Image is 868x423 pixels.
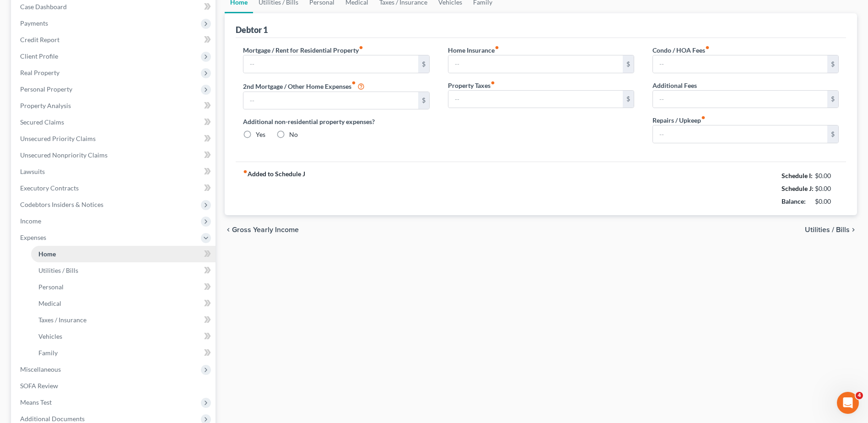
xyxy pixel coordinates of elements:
[20,36,59,43] span: Credit Report
[856,392,863,399] span: 4
[652,45,710,55] label: Condo / HOA Fees
[20,102,71,109] span: Property Analysis
[705,45,710,50] i: fiber_manual_record
[351,81,356,85] i: fiber_manual_record
[623,55,634,73] div: $
[20,415,85,423] span: Additional Documents
[827,125,838,143] div: $
[38,316,86,324] span: Taxes / Insurance
[225,226,299,233] button: chevron_left Gross Yearly Income
[20,365,61,373] span: Miscellaneous
[38,283,64,291] span: Personal
[20,201,103,208] span: Codebtors Insiders & Notices
[20,52,58,60] span: Client Profile
[701,115,706,120] i: fiber_manual_record
[782,184,814,192] strong: Schedule J:
[31,262,216,279] a: Utilities / Bills
[38,266,78,274] span: Utilities / Bills
[31,279,216,295] a: Personal
[850,226,857,233] i: chevron_right
[13,147,216,163] a: Unsecured Nonpriority Claims
[815,197,839,206] div: $0.00
[827,55,838,73] div: $
[652,115,706,125] label: Repairs / Upkeep
[815,171,839,180] div: $0.00
[653,125,827,143] input: --
[20,382,58,390] span: SOFA Review
[13,180,216,196] a: Executory Contracts
[20,69,59,76] span: Real Property
[13,130,216,147] a: Unsecured Priority Claims
[20,168,45,175] span: Lawsuits
[653,55,827,73] input: --
[31,312,216,328] a: Taxes / Insurance
[243,45,363,55] label: Mortgage / Rent for Residential Property
[256,130,265,139] label: Yes
[359,45,363,50] i: fiber_manual_record
[20,85,72,93] span: Personal Property
[448,55,623,73] input: --
[20,217,41,225] span: Income
[31,246,216,262] a: Home
[20,3,67,11] span: Case Dashboard
[38,332,62,340] span: Vehicles
[20,233,46,241] span: Expenses
[243,117,429,126] label: Additional non-residential property expenses?
[243,169,248,174] i: fiber_manual_record
[20,151,108,159] span: Unsecured Nonpriority Claims
[448,81,495,90] label: Property Taxes
[20,398,52,406] span: Means Test
[418,55,429,73] div: $
[20,118,64,126] span: Secured Claims
[38,250,56,258] span: Home
[448,91,623,108] input: --
[448,45,499,55] label: Home Insurance
[653,91,827,108] input: --
[20,19,48,27] span: Payments
[243,92,418,109] input: --
[652,81,697,90] label: Additional Fees
[232,226,299,233] span: Gross Yearly Income
[31,328,216,345] a: Vehicles
[623,91,634,108] div: $
[236,24,268,35] div: Debtor 1
[243,55,418,73] input: --
[13,163,216,180] a: Lawsuits
[495,45,499,50] i: fiber_manual_record
[31,295,216,312] a: Medical
[20,184,79,192] span: Executory Contracts
[243,81,365,92] label: 2nd Mortgage / Other Home Expenses
[13,114,216,130] a: Secured Claims
[13,98,216,114] a: Property Analysis
[31,345,216,361] a: Family
[805,226,857,233] button: Utilities / Bills chevron_right
[243,169,305,208] strong: Added to Schedule J
[491,81,495,85] i: fiber_manual_record
[225,226,232,233] i: chevron_left
[13,378,216,394] a: SOFA Review
[782,172,813,179] strong: Schedule I:
[13,32,216,48] a: Credit Report
[782,197,806,205] strong: Balance:
[38,349,58,357] span: Family
[38,299,61,307] span: Medical
[827,91,838,108] div: $
[805,226,850,233] span: Utilities / Bills
[418,92,429,109] div: $
[815,184,839,193] div: $0.00
[837,392,859,414] iframe: Intercom live chat
[20,135,96,142] span: Unsecured Priority Claims
[289,130,298,139] label: No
